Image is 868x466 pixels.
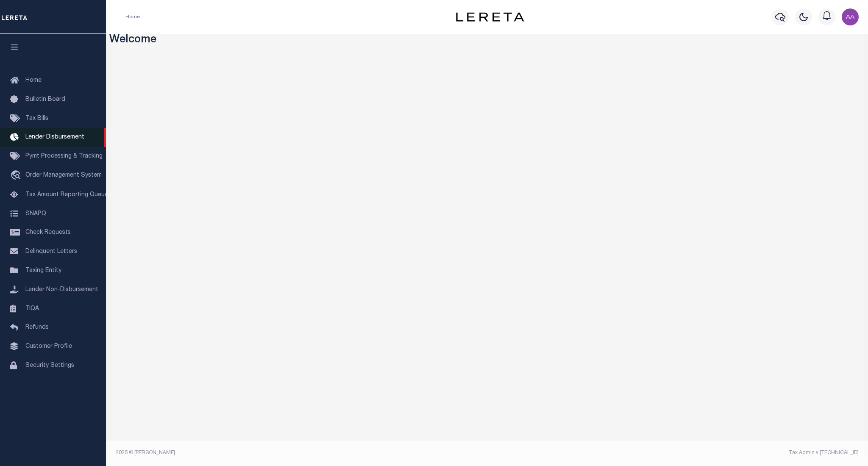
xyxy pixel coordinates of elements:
[25,172,102,178] span: Order Management System
[109,34,865,47] h3: Welcome
[25,192,108,198] span: Tax Amount Reporting Queue
[25,268,61,274] span: Taxing Entity
[25,325,49,330] span: Refunds
[493,449,859,457] div: Tax Admin v.[TECHNICAL_ID]
[456,12,524,22] img: logo-dark.svg
[25,287,98,293] span: Lender Non-Disbursement
[25,363,74,369] span: Security Settings
[25,344,72,349] span: Customer Profile
[25,211,46,216] span: SNAPQ
[109,449,487,457] div: 2025 © [PERSON_NAME].
[25,116,48,122] span: Tax Bills
[25,78,42,83] span: Home
[25,97,65,103] span: Bulletin Board
[25,305,39,311] span: TIQA
[25,230,71,236] span: Check Requests
[25,249,77,255] span: Delinquent Letters
[10,170,24,181] i: travel_explore
[25,134,84,140] span: Lender Disbursement
[842,8,859,25] img: svg+xml;base64,PHN2ZyB4bWxucz0iaHR0cDovL3d3dy53My5vcmcvMjAwMC9zdmciIHBvaW50ZXItZXZlbnRzPSJub25lIi...
[25,153,103,159] span: Pymt Processing & Tracking
[125,13,140,21] li: Home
